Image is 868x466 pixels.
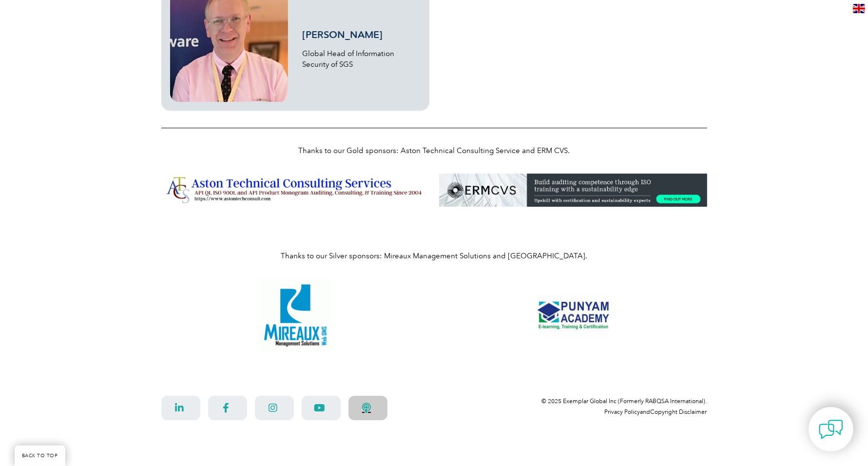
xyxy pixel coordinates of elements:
[161,251,707,261] p: Thanks to our Silver sponsors: Mireaux Management Solutions and [GEOGRAPHIC_DATA].
[303,29,383,40] a: [PERSON_NAME]
[542,396,707,407] p: © 2025 Exemplar Global Inc (Formerly RABQSA International).
[15,446,65,466] a: BACK TO TOP
[303,48,421,70] p: Global Head of Information Security of SGS
[651,408,707,415] a: Copyright Disclaimer
[819,417,843,442] img: contact-chat.png
[605,407,707,417] p: and
[853,4,865,13] img: en
[161,145,707,156] p: Thanks to our Gold sponsors: Aston Technical Consulting Service and ERM CVS.
[605,408,640,415] a: Privacy Policy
